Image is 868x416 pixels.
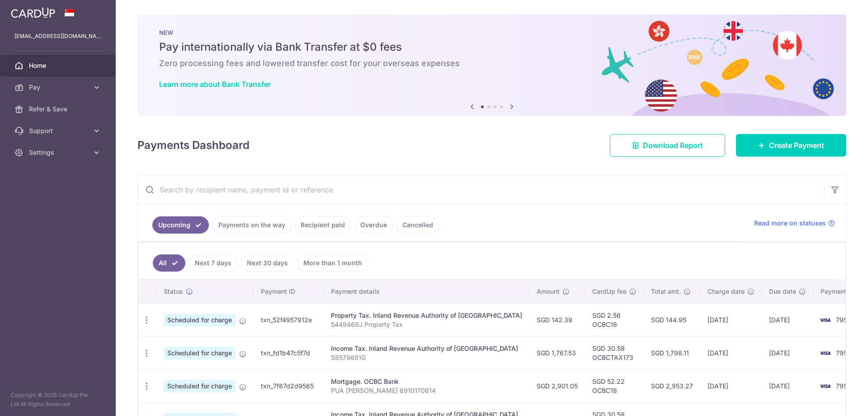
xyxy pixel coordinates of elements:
[164,380,236,392] span: Scheduled for charge
[585,303,644,336] td: SGD 2.56 OCBC18
[585,369,644,402] td: SGD 52.22 OCBC18
[159,29,825,36] p: NEW
[816,381,834,392] img: Bank Card
[736,134,846,157] a: Create Payment
[29,83,89,92] span: Pay
[164,347,236,359] span: Scheduled for charge
[137,14,846,116] img: Bank transfer banner
[331,353,522,362] p: S8579691G
[189,254,237,272] a: Next 7 days
[331,311,522,320] div: Property Tax. Inland Revenue Authority of [GEOGRAPHIC_DATA]
[816,348,834,359] img: Bank Card
[212,216,291,234] a: Payments on the way
[331,344,522,353] div: Income Tax. Inland Revenue Authority of [GEOGRAPHIC_DATA]
[592,287,627,296] span: CardUp fee
[29,61,89,70] span: Home
[529,336,585,369] td: SGD 1,767.53
[254,280,324,303] th: Payment ID
[138,175,824,204] input: Search by recipient name, payment id or reference
[29,126,89,135] span: Support
[836,316,850,324] span: 7951
[159,58,825,69] h6: Zero processing fees and lowered transfer cost for your overseas expenses
[331,386,522,395] p: PUA [PERSON_NAME] 6910170614
[644,369,700,402] td: SGD 2,953.27
[159,80,271,89] a: Learn more about Bank Transfer
[762,369,813,402] td: [DATE]
[708,287,745,296] span: Charge date
[29,105,89,114] span: Refer & Save
[29,148,89,157] span: Settings
[295,216,351,234] a: Recipient paid
[153,254,185,272] a: All
[754,219,826,228] span: Read more on statuses
[644,303,700,336] td: SGD 144.95
[643,140,703,151] span: Download Report
[700,303,762,336] td: [DATE]
[331,320,522,329] p: 5449469J Property Tax
[241,254,294,272] a: Next 30 days
[137,137,250,153] h4: Payments Dashboard
[297,254,368,272] a: More than 1 month
[762,336,813,369] td: [DATE]
[324,280,529,303] th: Payment details
[14,32,101,41] p: [EMAIL_ADDRESS][DOMAIN_NAME]
[152,216,209,234] a: Upcoming
[585,336,644,369] td: SGD 30.58 OCBCTAX173
[700,369,762,402] td: [DATE]
[159,40,825,54] h5: Pay internationally via Bank Transfer at $0 fees
[610,134,725,157] a: Download Report
[836,382,850,390] span: 7951
[11,7,55,18] img: CardUp
[254,336,324,369] td: txn_fd1b47c5f7d
[644,336,700,369] td: SGD 1,798.11
[754,219,835,228] a: Read more on statuses
[769,140,824,151] span: Create Payment
[331,377,522,386] div: Mortgage. OCBC Bank
[164,314,236,326] span: Scheduled for charge
[651,287,681,296] span: Total amt.
[396,216,439,234] a: Cancelled
[700,336,762,369] td: [DATE]
[529,369,585,402] td: SGD 2,901.05
[762,303,813,336] td: [DATE]
[254,303,324,336] td: txn_52f4957912e
[254,369,324,402] td: txn_7f87d2d9565
[529,303,585,336] td: SGD 142.39
[816,315,834,325] img: Bank Card
[537,287,560,296] span: Amount
[769,287,796,296] span: Due date
[836,349,850,357] span: 7951
[354,216,393,234] a: Overdue
[164,287,183,296] span: Status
